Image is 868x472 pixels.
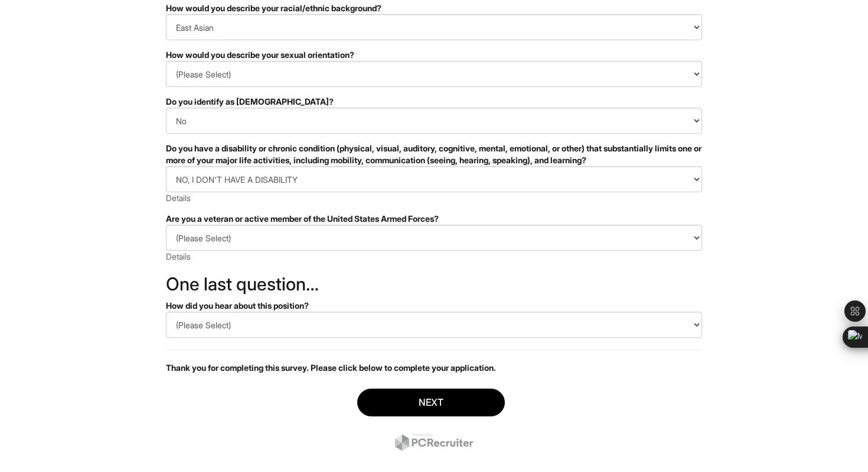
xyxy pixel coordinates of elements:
select: Do you have a disability or chronic condition (physical, visual, auditory, cognitive, mental, emo... [166,166,702,192]
div: How did you hear about this position? [166,300,702,312]
button: Next [357,389,505,416]
select: How would you describe your racial/ethnic background? [166,14,702,40]
div: Do you have a disability or chronic condition (physical, visual, auditory, cognitive, mental, emo... [166,143,702,166]
a: Details [166,193,191,203]
p: Thank you for completing this survey. Please click below to complete your application. [166,362,702,374]
div: Are you a veteran or active member of the United States Armed Forces? [166,213,702,225]
h2: One last question… [166,274,702,294]
div: How would you describe your racial/ethnic background? [166,2,702,14]
select: Do you identify as transgender? [166,108,702,134]
select: Are you a veteran or active member of the United States Armed Forces? [166,225,702,251]
a: Details [166,251,191,261]
div: Do you identify as [DEMOGRAPHIC_DATA]? [166,96,702,108]
div: How would you describe your sexual orientation? [166,49,702,61]
select: How did you hear about this position? [166,312,702,338]
select: How would you describe your sexual orientation? [166,61,702,87]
